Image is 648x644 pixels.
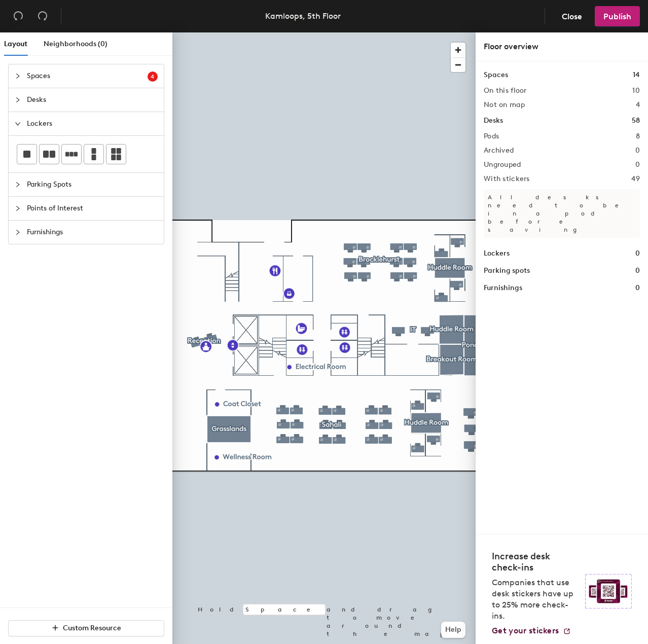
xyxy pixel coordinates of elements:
h1: Desks [484,115,503,126]
h2: 4 [636,101,640,109]
h1: 0 [635,248,640,259]
h1: Furnishings [484,282,522,294]
h2: Pods [484,132,499,140]
span: collapsed [15,205,21,211]
button: Redo (⌘ + ⇧ + Z) [32,6,53,26]
h1: 0 [635,282,640,294]
h4: Increase desk check-ins [492,551,579,573]
span: 4 [151,73,155,80]
h1: 0 [635,265,640,276]
span: Close [562,12,582,21]
span: Furnishings [27,221,158,244]
span: expanded [15,121,21,127]
p: All desks need to be in a pod before saving [484,189,640,238]
h2: Archived [484,147,514,155]
img: Sticker logo [585,574,632,609]
h2: 49 [631,175,640,183]
span: Layout [4,40,27,48]
p: Companies that use desk stickers have up to 25% more check-ins. [492,577,579,622]
span: Publish [603,12,631,21]
span: Parking Spots [27,173,158,196]
button: Custom Resource [8,620,164,636]
span: Points of Interest [27,197,158,220]
span: collapsed [15,73,21,79]
h1: Spaces [484,69,508,81]
h2: Ungrouped [484,161,521,169]
span: Desks [27,88,158,112]
h2: 0 [635,161,640,169]
h2: 8 [636,132,640,140]
span: collapsed [15,182,21,188]
span: Lockers [27,112,158,135]
h1: Parking spots [484,265,530,276]
a: Get your stickers [492,626,571,636]
span: Spaces [27,64,148,88]
div: Floor overview [484,41,640,53]
h2: 0 [635,147,640,155]
div: Kamloops, 5th Floor [265,10,341,22]
button: Publish [595,6,640,26]
span: Neighborhoods (0) [44,40,107,48]
h2: On this floor [484,87,527,95]
span: collapsed [15,229,21,235]
button: Close [553,6,591,26]
h2: Not on map [484,101,525,109]
span: collapsed [15,97,21,103]
h1: Lockers [484,248,510,259]
span: Get your stickers [492,626,559,635]
h1: 58 [632,115,640,126]
h1: 14 [633,69,640,81]
sup: 4 [148,71,158,82]
button: Undo (⌘ + Z) [8,6,28,26]
button: Help [441,622,465,638]
span: Custom Resource [63,624,121,632]
h2: With stickers [484,175,530,183]
h2: 10 [632,87,640,95]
